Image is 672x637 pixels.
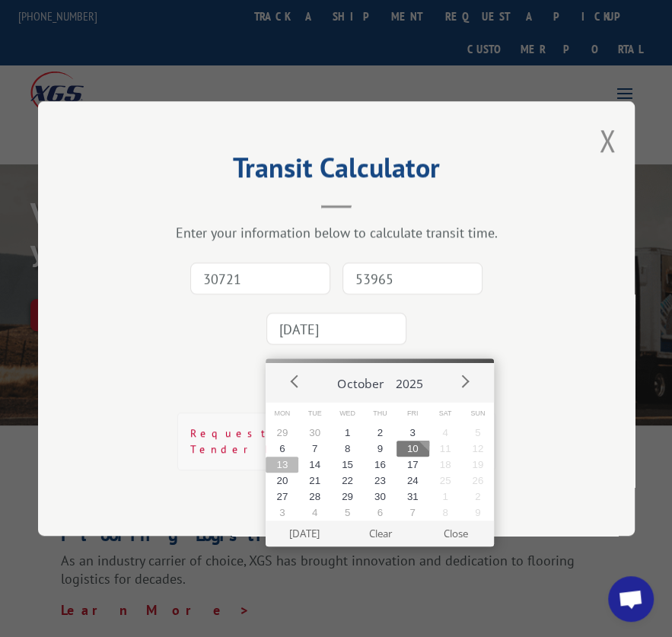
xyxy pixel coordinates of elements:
button: Clear [342,521,418,546]
button: 19 [461,457,494,473]
button: 16 [364,457,397,473]
button: 10 [397,441,429,457]
button: 9 [461,505,494,521]
button: 28 [298,489,331,505]
span: Wed [331,403,364,425]
button: 31 [397,489,429,505]
button: 17 [397,457,429,473]
button: 6 [364,505,397,521]
button: 20 [266,473,298,489]
span: Sun [461,403,494,425]
button: 23 [364,473,397,489]
button: 2 [364,425,397,441]
button: 3 [397,425,429,441]
span: Thu [364,403,397,425]
div: Request error: Invalid Tender Date format [177,412,495,470]
button: 5 [331,505,364,521]
button: 18 [429,457,462,473]
div: Open chat [608,576,654,622]
button: 11 [429,441,462,457]
button: 1 [429,489,462,505]
button: 13 [266,457,298,473]
button: 3 [266,505,298,521]
button: 15 [331,457,364,473]
button: 2025 [389,363,428,398]
button: 7 [397,505,429,521]
div: Enter your information below to calculate transit time. [114,224,559,241]
button: 25 [429,473,462,489]
button: 4 [298,505,331,521]
button: 4 [429,425,462,441]
button: [DATE] [267,521,342,546]
span: Tue [298,403,331,425]
span: Mon [266,403,298,425]
button: 12 [461,441,494,457]
button: 8 [429,505,462,521]
span: Fri [397,403,429,425]
button: 22 [331,473,364,489]
button: 26 [461,473,494,489]
button: 29 [266,425,298,441]
h2: Transit Calculator [114,157,559,186]
button: 8 [331,441,364,457]
button: Close [418,521,493,546]
button: 7 [298,441,331,457]
button: 2 [461,489,494,505]
input: Tender Date [266,313,406,345]
button: 1 [331,425,364,441]
button: Prev [284,370,307,393]
button: 5 [461,425,494,441]
button: 27 [266,489,298,505]
input: Origin Zip [190,263,330,295]
span: Sat [429,403,462,425]
input: Dest. Zip [342,263,483,295]
button: 24 [397,473,429,489]
button: 29 [331,489,364,505]
button: 30 [298,425,331,441]
button: 21 [298,473,331,489]
button: October [331,363,389,398]
button: 14 [298,457,331,473]
button: Next [453,370,476,393]
button: Close modal [599,120,616,161]
button: 9 [364,441,397,457]
button: 6 [266,441,298,457]
button: 30 [364,489,397,505]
